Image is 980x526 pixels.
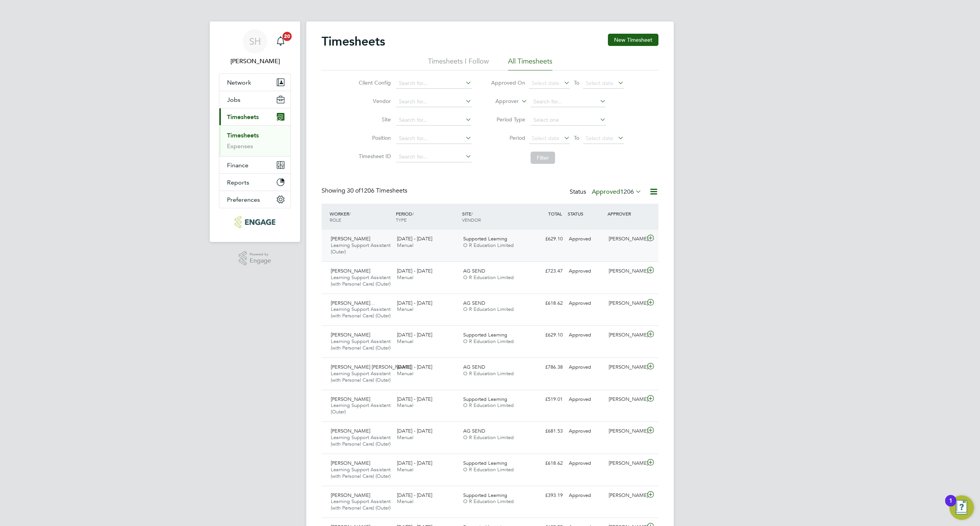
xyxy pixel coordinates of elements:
label: Period [491,134,525,141]
span: O R Education Limited [463,466,514,473]
h2: Timesheets [322,34,385,49]
div: [PERSON_NAME] [606,393,645,406]
span: AG SEND [463,364,485,370]
div: £393.19 [526,489,566,502]
div: APPROVER [606,207,645,221]
div: £618.62 [526,457,566,470]
div: Timesheets [219,125,291,156]
span: O R Education Limited [463,338,514,345]
div: £723.47 [526,265,566,278]
span: 1206 [620,188,634,196]
label: Timesheet ID [356,153,391,160]
span: Manual [397,274,413,281]
span: Timesheets [227,113,259,121]
span: Select date [532,80,559,87]
button: Timesheets [219,108,291,125]
span: Select date [586,80,613,87]
span: Manual [397,402,413,408]
div: [PERSON_NAME] [606,361,645,374]
span: 20 [283,32,292,41]
div: SITE [460,207,526,227]
button: New Timesheet [608,34,658,46]
span: / [349,211,351,217]
img: axcis-logo-retina.png [235,216,275,228]
span: Manual [397,338,413,345]
span: Learning Support Assistant (Outer) [331,402,390,415]
div: £618.62 [526,297,566,310]
span: [PERSON_NAME] [331,428,370,434]
input: Search for... [531,96,606,107]
span: To [572,78,581,88]
div: Showing [322,187,409,195]
div: Approved [566,489,606,502]
span: Learning Support Assistant (with Personal Care) (Outer) [331,434,390,447]
span: [DATE] - [DATE] [397,332,432,338]
span: / [471,211,473,217]
button: Open Resource Center, 1 new notification [949,495,974,520]
a: 20 [273,29,288,54]
span: Manual [397,498,413,505]
div: Approved [566,297,606,310]
span: [PERSON_NAME] [331,492,370,498]
span: Supported Learning [463,460,507,466]
span: [DATE] - [DATE] [397,235,432,242]
div: Approved [566,425,606,438]
span: [DATE] - [DATE] [397,268,432,274]
div: £681.53 [526,425,566,438]
div: STATUS [566,207,606,221]
span: Learning Support Assistant (with Personal Care) (Outer) [331,370,390,383]
input: Search for... [396,115,472,126]
label: Client Config [356,79,391,86]
span: Manual [397,306,413,312]
span: AG SEND [463,300,485,306]
span: Jobs [227,96,240,103]
span: Learning Support Assistant (with Personal Care) (Outer) [331,338,390,351]
span: Manual [397,370,413,377]
label: Approved [592,188,642,196]
label: Position [356,134,391,141]
label: Site [356,116,391,123]
span: VENDOR [462,217,481,223]
span: O R Education Limited [463,306,514,312]
div: £786.38 [526,361,566,374]
span: Stacey Huntley [219,57,291,66]
button: Reports [219,174,291,191]
span: O R Education Limited [463,242,514,248]
span: [DATE] - [DATE] [397,300,432,306]
span: [PERSON_NAME] [331,235,370,242]
input: Search for... [396,78,472,89]
button: Network [219,74,291,91]
nav: Main navigation [210,21,300,242]
span: [PERSON_NAME] [331,268,370,274]
span: Learning Support Assistant (with Personal Care) (Outer) [331,274,390,287]
span: Supported Learning [463,235,507,242]
span: Finance [227,162,248,169]
span: ROLE [330,217,341,223]
span: O R Education Limited [463,498,514,505]
div: 1 [949,501,952,511]
a: Expenses [227,142,253,150]
span: Learning Support Assistant (with Personal Care) (Outer) [331,306,390,319]
div: Approved [566,265,606,278]
span: AG SEND [463,268,485,274]
div: Approved [566,457,606,470]
div: [PERSON_NAME] [606,329,645,341]
span: [DATE] - [DATE] [397,460,432,466]
span: Select date [532,135,559,142]
a: SH[PERSON_NAME] [219,29,291,66]
li: All Timesheets [508,57,552,70]
label: Vendor [356,98,391,105]
span: [PERSON_NAME]… [331,300,375,306]
div: £519.01 [526,393,566,406]
div: [PERSON_NAME] [606,425,645,438]
input: Search for... [396,152,472,162]
span: O R Education Limited [463,274,514,281]
span: [DATE] - [DATE] [397,492,432,498]
div: [PERSON_NAME] [606,265,645,278]
a: Timesheets [227,132,259,139]
span: To [572,133,581,143]
div: Approved [566,361,606,374]
span: TYPE [396,217,407,223]
span: O R Education Limited [463,434,514,441]
span: Powered by [250,251,271,258]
